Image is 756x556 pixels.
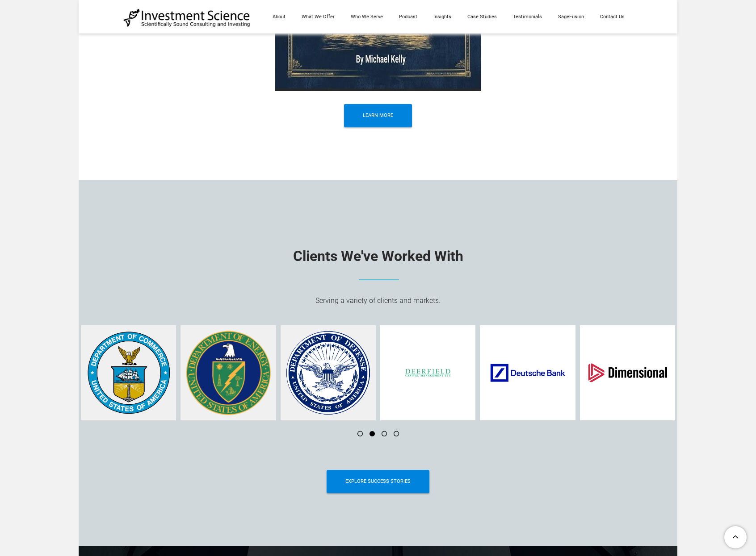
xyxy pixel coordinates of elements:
img: Picture [352,270,405,286]
img: deutsche-orig-5f3d5ebb0845a-6012d76c24e4f.png [480,325,575,420]
img: dimensional-orig-5f3d5eda2755f-6012d77b89a58.png [580,325,675,420]
a: Explore Success Stories [327,470,429,493]
img: l23-6683b61b22965.jpg [81,325,176,420]
a: Learn More [344,104,412,127]
font: Clients We've Worked With [293,248,463,265]
img: l25-6683b6442363f.jpg [281,325,376,420]
img: Investment Science | NYC Consulting Services [123,8,251,28]
img: deerfield2-orig-5f3d5ea03354d-6012d75a068a6.png [380,325,475,420]
div: Serving a variety of clients and markets. [123,295,633,307]
span: Learn More [363,104,393,127]
a: To Top [721,523,752,552]
img: l22-6683b62fdbdfa.jpg [181,325,276,420]
span: Explore Success Stories [345,470,411,493]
